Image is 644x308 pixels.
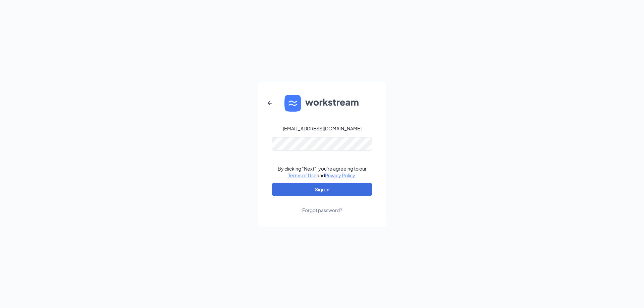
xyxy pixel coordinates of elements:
[272,183,372,196] button: Sign In
[288,172,317,178] a: Terms of Use
[278,165,367,179] div: By clicking "Next", you're agreeing to our and .
[302,196,342,213] a: Forgot password?
[284,95,360,112] img: WS logo and Workstream text
[302,207,342,213] div: Forgot password?
[266,99,274,107] svg: ArrowLeftNew
[262,95,278,111] button: ArrowLeftNew
[283,125,362,132] div: [EMAIL_ADDRESS][DOMAIN_NAME]
[325,172,355,178] a: Privacy Policy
